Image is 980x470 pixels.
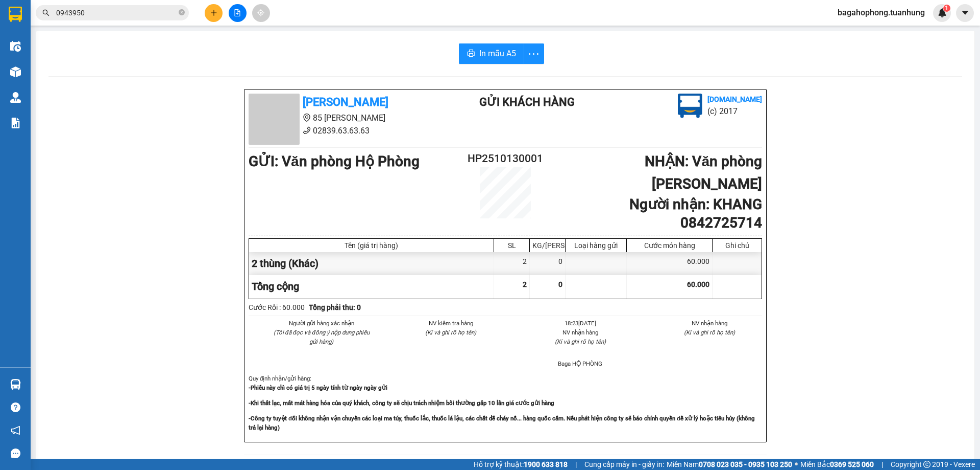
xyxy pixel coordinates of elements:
[678,94,702,118] img: logo.jpg
[9,7,22,22] img: logo-vxr
[11,449,20,458] span: message
[923,461,930,468] span: copyright
[524,48,544,60] span: more
[830,460,874,468] strong: 0369 525 060
[530,252,566,275] div: 0
[10,66,21,77] img: warehouse-icon
[249,384,387,391] strong: -Phiếu này chỉ có giá trị 5 ngày tính từ ngày ngày gửi
[56,7,177,18] input: Tìm tên, số ĐT hoặc mã đơn
[252,280,299,293] span: Tổng cộng
[795,462,798,466] span: ⚪️
[881,459,883,470] span: |
[257,9,264,16] span: aim
[249,399,554,407] strong: -Khi thất lạc, mất mát hàng hóa của quý khách, công ty sẽ chịu trách nhiệm bồi thường gấp 10 lần ...
[269,319,374,328] li: Người gửi hàng xác nhận
[528,328,633,337] li: NV nhận hàng
[479,96,575,108] b: Gửi khách hàng
[568,241,624,250] div: Loại hàng gửi
[303,126,311,135] span: phone
[699,460,792,468] strong: 0708 023 035 - 0935 103 250
[274,329,370,345] i: (Tôi đã đọc và đồng ý nộp dung phiếu gửi hàng)
[249,111,438,124] li: 85 [PERSON_NAME]
[399,319,504,328] li: NV kiểm tra hàng
[474,459,568,470] span: Hỗ trợ kỹ thuật:
[10,379,21,390] img: warehouse-icon
[10,41,21,52] img: warehouse-icon
[479,47,516,60] span: In mẫu A5
[10,118,21,128] img: solution-icon
[555,338,606,345] i: (Kí và ghi rõ họ tên)
[252,4,270,22] button: aim
[205,4,223,22] button: plus
[524,43,544,64] button: more
[687,280,709,288] span: 60.000
[179,9,185,15] span: close-circle
[252,241,491,250] div: Tên (giá trị hàng)
[309,303,361,311] b: Tổng phải thu: 0
[575,459,577,470] span: |
[249,124,438,137] li: 02839.63.63.63
[523,280,527,288] span: 2
[11,426,20,435] span: notification
[528,319,633,328] li: 18:23[DATE]
[459,43,524,64] button: printerIn mẫu A5
[249,252,494,275] div: 2 thùng (Khác)
[645,153,762,192] b: NHẬN : Văn phòng [PERSON_NAME]
[945,5,948,12] span: 1
[629,196,762,231] b: Người nhận : KHANG 0842725714
[42,9,50,16] span: search
[303,114,311,122] span: environment
[462,150,548,167] h2: HP2510130001
[303,96,388,108] b: [PERSON_NAME]
[657,319,763,328] li: NV nhận hàng
[528,359,633,368] li: Baga HỘ PHÒNG
[707,105,762,118] li: (c) 2017
[684,329,735,336] i: (Kí và ghi rõ họ tên)
[558,280,562,288] span: 0
[715,241,759,250] div: Ghi chú
[532,241,562,250] div: KG/[PERSON_NAME]
[629,241,709,250] div: Cước món hàng
[179,8,185,18] span: close-circle
[249,415,755,431] strong: -Công ty tuyệt đối không nhận vận chuyển các loại ma túy, thuốc lắc, thuốc lá lậu, các chất dễ ch...
[943,5,950,12] sup: 1
[829,6,933,19] span: bagahophong.tuanhung
[11,402,20,412] span: question-circle
[584,459,664,470] span: Cung cấp máy in - giấy in:
[707,95,762,103] b: [DOMAIN_NAME]
[494,252,530,275] div: 2
[234,9,241,16] span: file-add
[249,302,305,313] div: Cước Rồi : 60.000
[667,459,792,470] span: Miền Nam
[956,4,974,22] button: caret-down
[249,374,762,432] div: Quy định nhận/gửi hàng :
[961,8,970,17] span: caret-down
[524,460,568,468] strong: 1900 633 818
[210,9,217,16] span: plus
[249,153,420,170] b: GỬI : Văn phòng Hộ Phòng
[497,241,527,250] div: SL
[10,92,21,103] img: warehouse-icon
[938,8,947,17] img: icon-new-feature
[467,49,475,59] span: printer
[800,459,874,470] span: Miền Bắc
[425,329,476,336] i: (Kí và ghi rõ họ tên)
[229,4,247,22] button: file-add
[627,252,713,275] div: 60.000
